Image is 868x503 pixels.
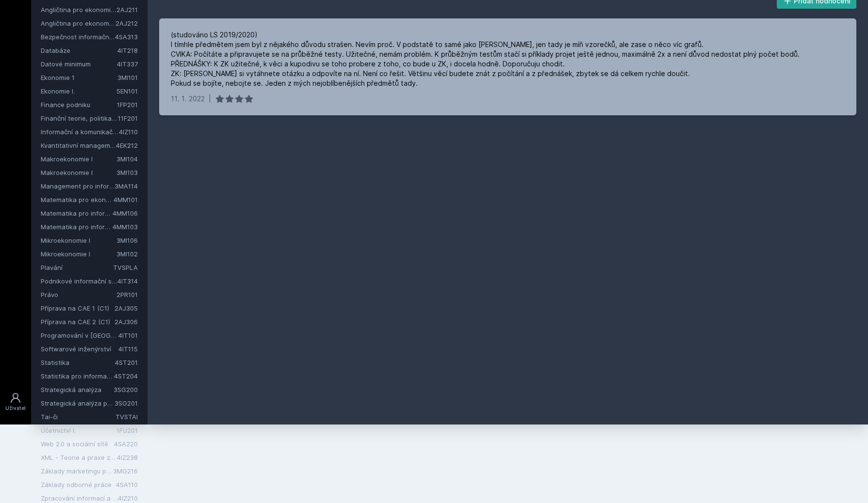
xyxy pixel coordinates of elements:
a: Základy marketingu pro informatiky a statistiky [41,466,113,476]
a: 4ST204 [114,372,138,380]
a: Softwarové inženýrství [41,344,118,354]
a: Plavání [41,263,113,272]
a: 3MI103 [116,169,138,176]
a: 3SG201 [115,399,138,407]
a: 3MA114 [115,182,138,190]
a: Finanční teorie, politika a instituce [41,113,118,123]
a: Uživatel [2,387,29,417]
a: 2AJ212 [115,19,138,27]
a: 3MI102 [116,250,138,258]
a: Matematika pro informatiky [41,208,113,218]
a: Účetnictví I. [41,425,116,435]
a: Makroekonomie I [41,168,116,177]
a: Tai-či [41,412,115,422]
a: 4IZ210 [118,494,138,502]
div: (studováno LS 2019/2020) I tímhle předmětem jsem byl z nějakého důvodu strašen. Nevím proč. V pod... [171,30,800,88]
a: Finance podniku [41,100,117,110]
a: 1FP201 [117,101,138,109]
a: Podnikové informační systémy [41,276,117,286]
a: Příprava na CAE 1 (C1) [41,303,115,313]
a: Základy odborné práce [41,480,116,489]
a: 4IT218 [117,47,138,54]
a: 1FU201 [116,426,138,434]
a: Matematika pro ekonomy [41,195,114,204]
a: 4SA220 [114,440,138,448]
a: Kvantitativní management [41,141,116,150]
a: 4IZ110 [119,128,138,136]
a: 4IT115 [118,345,138,353]
a: Matematika pro informatiky a statistiky [41,222,113,232]
a: Informační a komunikační technologie [41,127,119,137]
a: Mikroekonomie I [41,249,116,259]
a: 2AJ306 [115,318,138,326]
a: Databáze [41,46,117,55]
a: Web 2.0 a sociální sítě [41,439,114,449]
a: 4EK212 [116,141,138,149]
a: Strategická analýza pro informatiky a statistiky [41,398,115,408]
a: 4MM101 [114,196,138,204]
div: Uživatel [5,405,26,412]
a: 5EN101 [116,87,138,95]
a: 4IT101 [118,331,138,339]
a: 4SA110 [116,481,138,488]
a: Mikroekonomie I [41,236,116,245]
a: 3MI101 [117,74,138,81]
a: 4ST201 [115,359,138,366]
a: 4MM103 [113,223,138,231]
a: 4IZ238 [117,454,138,461]
a: 4SA313 [115,33,138,41]
a: XML - Teorie a praxe značkovacích jazyků [41,453,117,462]
a: Angličtina pro ekonomická studia 1 (B2/C1) [41,5,116,15]
a: Příprava na CAE 2 (C1) [41,317,115,327]
div: | [209,94,211,104]
a: 2AJ211 [116,6,138,14]
a: Ekonomie I. [41,86,116,96]
a: Programování v [GEOGRAPHIC_DATA] [41,330,118,340]
a: Strategická analýza [41,385,114,394]
a: Bezpečnost informačních systémů [41,32,115,42]
a: Makroekonomie I [41,154,116,164]
a: Zpracování informací a znalostí [41,493,118,503]
a: 4IT314 [117,277,138,285]
a: Právo [41,290,116,299]
a: 3MG216 [113,467,138,475]
a: 3SG200 [114,386,138,393]
a: 11F201 [118,114,138,122]
a: Datové minimum [41,59,117,69]
a: TVSTAI [115,413,138,421]
a: Angličtina pro ekonomická studia 2 (B2/C1) [41,18,115,28]
a: Statistika pro informatiky [41,371,114,381]
a: 2PR101 [116,291,138,299]
a: TVSPLA [113,264,138,271]
div: 11. 1. 2022 [171,94,205,104]
a: Management pro informatiky a statistiky [41,181,115,191]
a: 3MI104 [116,155,138,163]
a: 3MI106 [116,236,138,244]
a: 4MM106 [113,209,138,217]
a: Statistika [41,358,115,367]
a: 2AJ305 [115,304,138,312]
a: Ekonomie 1 [41,73,117,82]
a: 4IT337 [117,60,138,68]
